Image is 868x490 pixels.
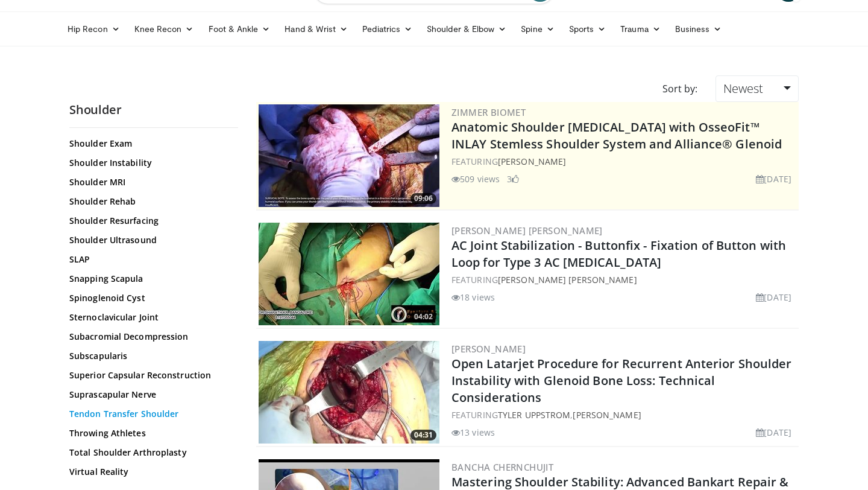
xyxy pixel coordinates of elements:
[451,409,796,421] div: FEATURING ,
[69,102,238,118] h2: Shoulder
[756,173,791,185] li: [DATE]
[259,341,439,444] a: 04:31
[756,426,791,439] li: [DATE]
[69,157,232,169] a: Shoulder Instability
[562,17,614,41] a: Sports
[69,350,232,362] a: Subscapularis
[451,119,782,152] a: Anatomic Shoulder [MEDICAL_DATA] with OsseoFit™ INLAY Stemless Shoulder System and Alliance® Glenoid
[69,466,232,478] a: Virtual Reality
[451,273,796,286] div: FEATURING
[69,176,232,188] a: Shoulder MRI
[69,273,232,285] a: Snapping Scapula
[69,408,232,420] a: Tendon Transfer Shoulder
[259,223,439,325] a: 04:02
[69,447,232,459] a: Total Shoulder Arthroplasty
[498,409,570,421] a: Tyler Uppstrom
[451,291,495,304] li: 18 views
[451,426,495,439] li: 13 views
[653,75,706,102] div: Sort by:
[259,104,439,207] a: 09:06
[60,17,127,41] a: Hip Recon
[514,17,561,41] a: Spine
[498,274,637,285] a: [PERSON_NAME] [PERSON_NAME]
[451,155,796,168] div: FEATURING
[69,234,232,246] a: Shoulder Ultrasound
[756,291,791,304] li: [DATE]
[613,17,668,41] a: Trauma
[201,17,278,41] a: Foot & Ankle
[668,17,729,41] a: Business
[451,461,553,473] a: Bancha Chernchujit
[69,311,232,323] a: Sternoclavicular Joint
[69,138,232,150] a: Shoulder Exam
[498,156,566,167] a: [PERSON_NAME]
[451,355,792,406] a: Open Latarjet Procedure for Recurrent Anterior Shoulder Instability with Glenoid Bone Loss: Techn...
[69,331,232,343] a: Subacromial Decompression
[420,17,514,41] a: Shoulder & Elbow
[259,223,439,325] img: c2f644dc-a967-485d-903d-283ce6bc3929.300x170_q85_crop-smart_upscale.jpg
[451,224,603,237] a: [PERSON_NAME] [PERSON_NAME]
[277,17,355,41] a: Hand & Wrist
[410,193,436,204] span: 09:06
[723,80,763,97] span: Newest
[127,17,201,41] a: Knee Recon
[69,292,232,304] a: Spinoglenoid Cyst
[69,369,232,381] a: Superior Capsular Reconstruction
[715,75,799,102] a: Newest
[69,253,232,266] a: SLAP
[259,341,439,444] img: 2b2da37e-a9b6-423e-b87e-b89ec568d167.300x170_q85_crop-smart_upscale.jpg
[451,173,500,185] li: 509 views
[451,237,786,270] a: AC Joint Stabilization - Buttonfix - Fixation of Button with Loop for Type 3 AC [MEDICAL_DATA]
[451,343,526,355] a: [PERSON_NAME]
[69,427,232,439] a: Throwing Athletes
[573,409,641,421] a: [PERSON_NAME]
[69,196,232,208] a: Shoulder Rehab
[507,173,519,185] li: 3
[69,389,232,401] a: Suprascapular Nerve
[259,104,439,207] img: 59d0d6d9-feca-4357-b9cd-4bad2cd35cb6.300x170_q85_crop-smart_upscale.jpg
[69,215,232,227] a: Shoulder Resurfacing
[410,430,436,441] span: 04:31
[355,17,420,41] a: Pediatrics
[451,106,526,118] a: Zimmer Biomet
[410,311,436,322] span: 04:02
